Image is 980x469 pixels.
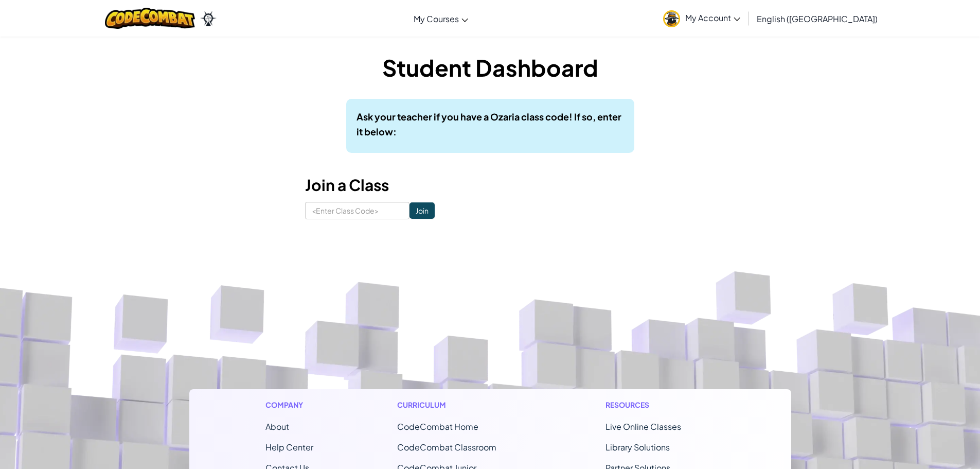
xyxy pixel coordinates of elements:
[685,12,740,23] span: My Account
[605,442,670,453] a: Library Solutions
[305,173,675,197] h3: Join a Class
[752,5,883,32] a: English ([GEOGRAPHIC_DATA])
[357,111,621,137] b: Ask your teacher if you have a Ozaria class code! If so, enter it below:
[408,5,473,32] a: My Courses
[757,13,878,24] span: English ([GEOGRAPHIC_DATA])
[397,442,496,453] a: CodeCombat Classroom
[663,10,680,27] img: avatar
[397,421,478,432] span: CodeCombat Home
[397,399,522,410] h1: Curriculum
[605,421,681,432] a: Live Online Classes
[305,51,675,83] h1: Student Dashboard
[658,2,745,34] a: My Account
[265,399,313,410] h1: Company
[409,202,435,219] input: Join
[200,11,217,26] img: Ozaria
[265,421,289,432] a: About
[105,8,195,29] img: CodeCombat logo
[605,399,715,410] h1: Resources
[265,442,313,453] a: Help Center
[414,13,459,24] span: My Courses
[305,202,409,219] input: <Enter Class Code>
